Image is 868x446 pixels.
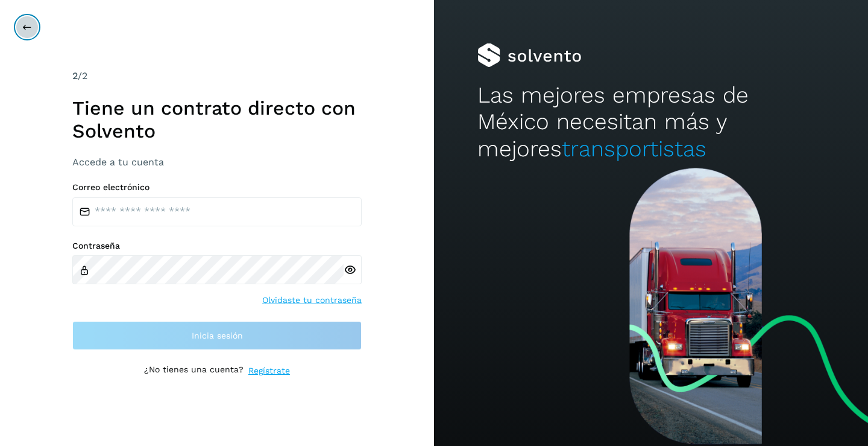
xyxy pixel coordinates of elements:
span: 2 [72,70,78,81]
h2: Las mejores empresas de México necesitan más y mejores [477,82,825,162]
span: transportistas [562,136,706,162]
h1: Tiene un contrato directo con Solvento [72,97,362,143]
h3: Accede a tu cuenta [72,156,362,168]
span: Inicia sesión [192,331,243,340]
div: /2 [72,69,362,83]
p: ¿No tienes una cuenta? [144,365,244,377]
a: Regístrate [248,365,290,377]
label: Contraseña [72,241,362,251]
button: Inicia sesión [72,321,362,350]
a: Olvidaste tu contraseña [262,294,362,307]
label: Correo electrónico [72,182,362,193]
